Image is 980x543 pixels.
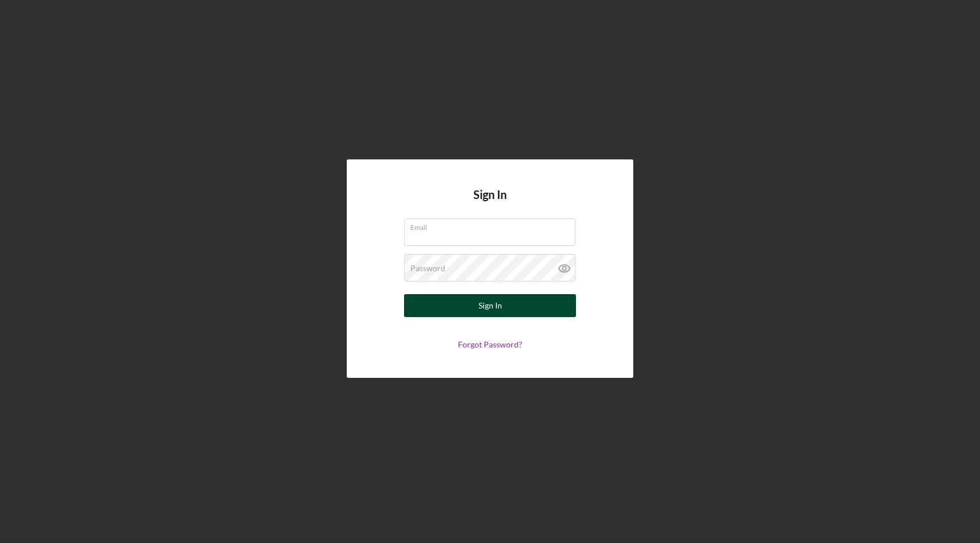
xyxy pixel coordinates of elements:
a: Forgot Password? [458,339,522,349]
h4: Sign In [473,188,507,218]
button: Sign In [404,294,576,317]
label: Email [410,219,575,232]
div: Sign In [479,294,502,317]
label: Password [410,264,445,273]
